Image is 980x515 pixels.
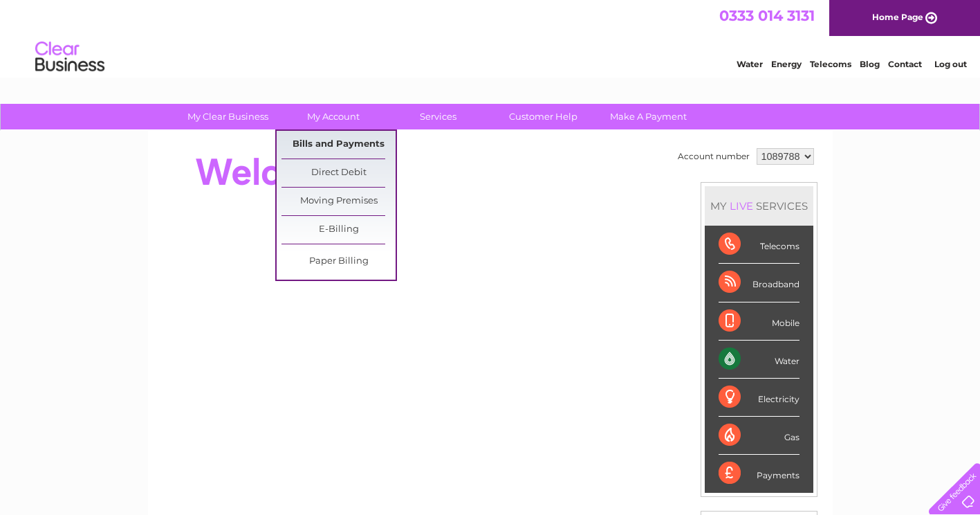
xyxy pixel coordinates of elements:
td: Account number [674,145,753,168]
div: Electricity [719,379,799,417]
a: Blog [860,59,880,69]
a: Paper Billing [281,248,396,275]
div: Gas [719,417,799,455]
a: Contact [888,59,922,69]
div: MY SERVICES [705,186,813,226]
a: 0333 014 3131 [719,7,815,24]
a: Services [381,104,495,129]
a: E-Billing [281,216,396,244]
a: Customer Help [486,104,600,129]
div: Water [719,341,799,379]
a: Telecoms [810,59,851,69]
img: logo.png [35,36,105,78]
div: Telecoms [719,226,799,264]
div: Payments [719,455,799,492]
div: Mobile [719,302,799,341]
a: Log out [934,59,967,69]
a: Make A Payment [591,104,705,129]
a: Bills and Payments [281,131,396,159]
a: Water [737,59,763,69]
a: Moving Premises [281,188,396,215]
div: LIVE [727,199,756,213]
div: Clear Business is a trading name of Verastar Limited (registered in [GEOGRAPHIC_DATA] No. 3667643... [164,8,817,67]
a: My Clear Business [171,104,285,129]
div: Broadband [719,264,799,302]
a: Direct Debit [281,159,396,187]
a: Energy [771,59,802,69]
a: My Account [276,104,390,129]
